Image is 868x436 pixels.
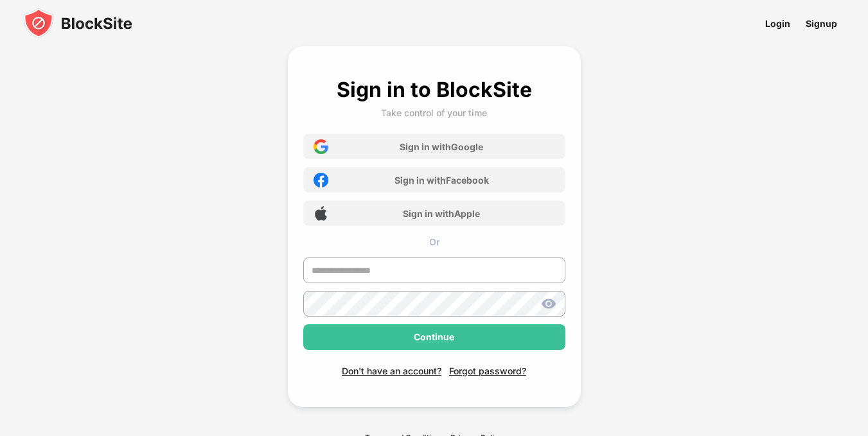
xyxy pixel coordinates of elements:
div: Don't have an account? [342,365,441,376]
img: google-icon.png [314,139,328,154]
a: Login [757,9,798,38]
div: Sign in with Apple [403,208,480,219]
div: Continue [414,332,454,342]
div: Or [303,236,565,247]
div: Sign in to BlockSite [337,77,532,102]
div: Take control of your time [381,107,487,118]
div: Forgot password? [449,365,526,376]
a: Signup [798,9,845,38]
img: show-password.svg [541,296,556,311]
img: facebook-icon.png [314,173,328,187]
div: Sign in with Facebook [394,175,489,186]
img: apple-icon.png [314,206,328,221]
img: blocksite-icon-black.svg [23,8,132,39]
div: Sign in with Google [400,141,483,152]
